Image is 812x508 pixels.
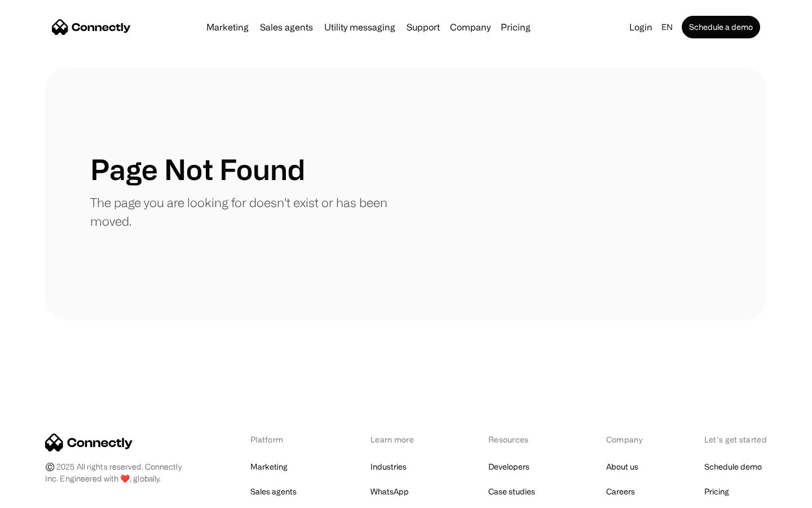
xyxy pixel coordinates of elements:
[488,459,529,475] a: Developers
[23,488,68,504] ul: Language list
[488,484,535,500] a: Case studies
[447,19,494,35] div: Company
[450,19,491,35] div: Company
[625,19,657,35] a: Login
[11,487,68,504] aside: Language selected: English
[682,16,760,38] a: Schedule a demo
[402,23,444,32] a: Support
[704,484,729,500] a: Pricing
[90,152,305,186] h1: Page Not Found
[90,193,406,230] p: The page you are looking for doesn't exist or has been moved.
[661,19,673,35] div: en
[704,433,767,445] div: Let’s get started
[370,433,430,445] div: Learn more
[202,23,253,32] a: Marketing
[657,19,679,35] div: en
[488,433,548,445] div: Resources
[370,484,409,500] a: WhatsApp
[606,459,638,475] a: About us
[606,433,646,445] div: Company
[250,484,297,500] a: Sales agents
[496,23,535,32] a: Pricing
[250,433,312,445] div: Platform
[606,484,635,500] a: Careers
[320,23,400,32] a: Utility messaging
[52,19,131,36] a: home
[250,459,288,475] a: Marketing
[255,23,317,32] a: Sales agents
[704,459,762,475] a: Schedule demo
[370,459,407,475] a: Industries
